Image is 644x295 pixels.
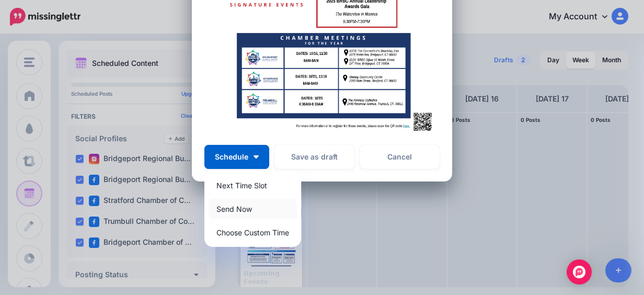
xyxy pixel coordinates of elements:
[274,145,354,169] button: Save as draft
[215,153,248,161] span: Schedule
[567,259,592,285] div: Open Intercom Messenger
[204,171,301,247] div: Schedule
[204,145,269,169] button: Schedule
[360,145,440,169] a: Cancel
[209,175,297,196] a: Next Time Slot
[209,199,297,219] a: Send Now
[254,155,259,158] img: arrow-down-white.png
[209,222,297,243] a: Choose Custom Time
